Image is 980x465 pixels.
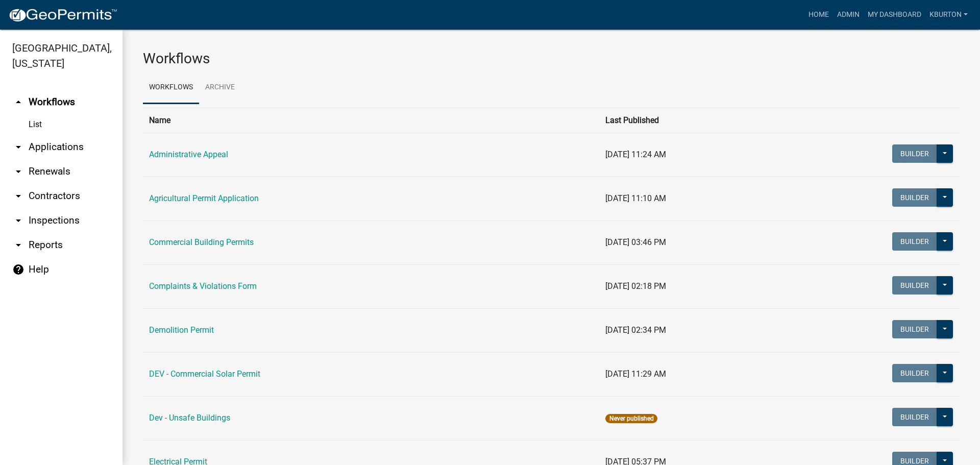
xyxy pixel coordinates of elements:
[199,71,241,104] a: Archive
[864,5,925,25] a: My Dashboard
[605,369,666,379] span: [DATE] 11:29 AM
[12,263,24,276] i: help
[892,188,937,207] button: Builder
[605,281,666,291] span: [DATE] 02:18 PM
[149,325,214,335] a: Demolition Permit
[605,150,666,159] span: [DATE] 11:24 AM
[12,141,24,153] i: arrow_drop_down
[149,369,260,379] a: DEV - Commercial Solar Permit
[892,408,937,426] button: Builder
[892,276,937,295] button: Builder
[892,364,937,382] button: Builder
[149,193,259,203] a: Agricultural Permit Application
[143,50,960,67] h3: Workflows
[804,5,833,25] a: Home
[892,144,937,163] button: Builder
[12,214,24,227] i: arrow_drop_down
[149,413,230,423] a: Dev - Unsafe Buildings
[605,193,666,203] span: [DATE] 11:10 AM
[833,5,864,25] a: Admin
[605,414,657,423] span: Never published
[605,325,666,335] span: [DATE] 02:34 PM
[149,150,228,159] a: Administrative Appeal
[925,5,972,25] a: kburton
[599,108,778,133] th: Last Published
[12,165,24,178] i: arrow_drop_down
[149,281,257,291] a: Complaints & Violations Form
[149,237,254,247] a: Commercial Building Permits
[143,108,599,133] th: Name
[892,232,937,251] button: Builder
[143,71,199,104] a: Workflows
[12,96,24,108] i: arrow_drop_up
[892,320,937,338] button: Builder
[12,190,24,202] i: arrow_drop_down
[605,237,666,247] span: [DATE] 03:46 PM
[12,239,24,251] i: arrow_drop_down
